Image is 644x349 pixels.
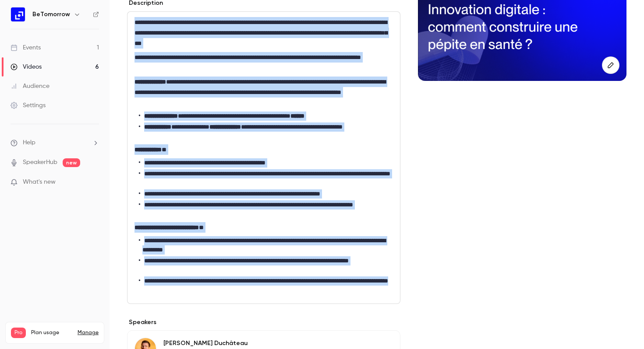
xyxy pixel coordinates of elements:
[11,101,46,110] div: Settings
[23,138,35,147] span: Help
[23,178,56,187] span: What's new
[127,318,400,327] p: Speakers
[63,158,80,167] span: new
[78,329,99,336] a: Manage
[23,158,57,167] a: SpeakerHub
[11,138,99,147] li: help-dropdown-opener
[31,329,72,336] span: Plan usage
[11,63,42,71] div: Videos
[163,339,283,348] p: [PERSON_NAME] Duchâteau
[127,12,400,304] div: editor
[11,328,26,338] span: Pro
[11,7,25,21] img: BeTomorrow
[11,82,50,91] div: Audience
[11,43,41,52] div: Events
[32,10,70,19] h6: BeTomorrow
